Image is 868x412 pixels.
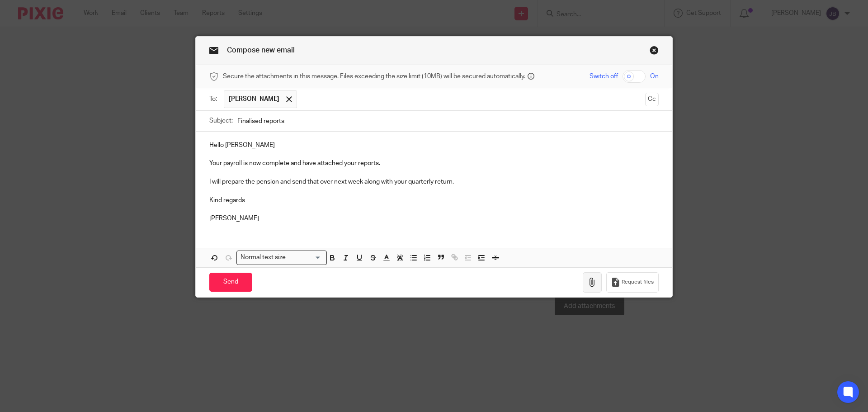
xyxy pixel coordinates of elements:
[223,72,525,81] span: Secure the attachments in this message. Files exceeding the size limit (10MB) will be secured aut...
[590,72,618,81] span: Switch off
[645,93,659,106] button: Cc
[209,273,252,292] input: Send
[209,159,659,168] p: Your payroll is now complete and have attached your reports.
[209,196,659,205] p: Kind regards
[236,251,327,265] div: Search for option
[622,279,654,286] span: Request files
[606,272,659,293] button: Request files
[239,253,288,262] span: Normal text size
[209,116,233,125] label: Subject:
[209,141,659,150] p: Hello [PERSON_NAME]
[209,95,219,104] label: To:
[650,46,659,58] a: Close this dialog window
[209,214,659,223] p: [PERSON_NAME]
[289,253,321,262] input: Search for option
[650,72,659,81] span: On
[229,95,279,104] span: [PERSON_NAME]
[227,47,295,54] span: Compose new email
[209,177,659,186] p: I will prepare the pension and send that over next week along with your quarterly return.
